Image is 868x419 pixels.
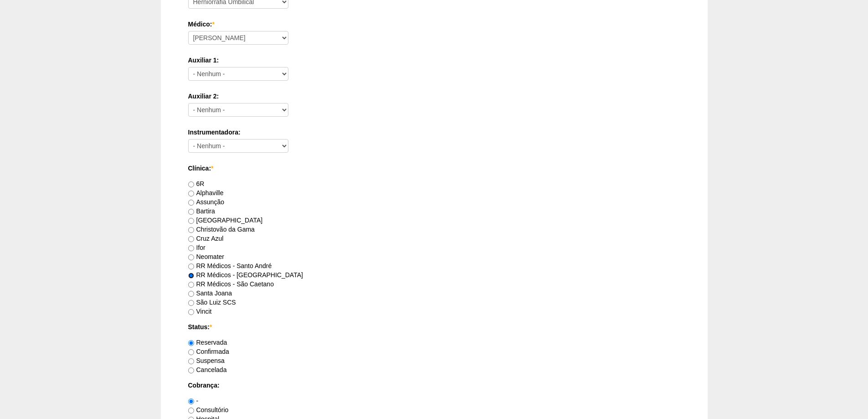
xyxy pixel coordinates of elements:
[188,398,194,404] input: -
[188,226,255,233] label: Christovão da Gama
[188,366,227,373] label: Cancelada
[188,348,229,355] label: Confirmada
[211,165,213,172] span: Este campo é obrigatório.
[188,189,224,197] label: Alphaville
[188,367,194,373] input: Cancelada
[210,323,212,331] span: Este campo é obrigatório.
[188,340,194,346] input: Reservada
[188,181,194,187] input: 6R
[188,309,194,315] input: Vincit
[188,291,194,297] input: Santa Joana
[188,358,194,364] input: Suspensa
[188,236,194,242] input: Cruz Azul
[188,254,194,260] input: Neomater
[188,235,224,242] label: Cruz Azul
[188,207,215,215] label: Bartira
[188,357,225,364] label: Suspensa
[188,245,194,251] input: Ifor
[188,349,194,355] input: Confirmada
[188,198,224,206] label: Assunção
[188,92,680,101] label: Auxiliar 2:
[188,56,680,65] label: Auxiliar 1:
[188,408,194,414] input: Consultório
[188,180,205,187] label: 6R
[188,290,232,297] label: Santa Joana
[212,21,214,28] span: Este campo é obrigatório.
[188,200,194,206] input: Assunção
[188,227,194,233] input: Christovão da Gama
[188,339,227,346] label: Reservada
[188,244,205,251] label: Ifor
[188,264,194,269] input: RR Médicos - Santo André
[188,308,212,315] label: Vincit
[188,322,680,331] label: Status:
[188,209,194,215] input: Bartira
[188,164,680,173] label: Clínica:
[188,218,194,224] input: [GEOGRAPHIC_DATA]
[188,406,229,414] label: Consultório
[188,381,680,390] label: Cobrança:
[188,397,199,404] label: -
[188,271,303,279] label: RR Médicos - [GEOGRAPHIC_DATA]
[188,262,272,269] label: RR Médicos - Santo André
[188,253,224,260] label: Neomater
[188,217,263,224] label: [GEOGRAPHIC_DATA]
[188,280,274,288] label: RR Médicos - São Caetano
[188,191,194,197] input: Alphaville
[188,128,680,137] label: Instrumentadora:
[188,300,194,306] input: São Luiz SCS
[188,299,236,306] label: São Luiz SCS
[188,282,194,288] input: RR Médicos - São Caetano
[188,20,680,29] label: Médico:
[188,273,194,279] input: RR Médicos - [GEOGRAPHIC_DATA]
